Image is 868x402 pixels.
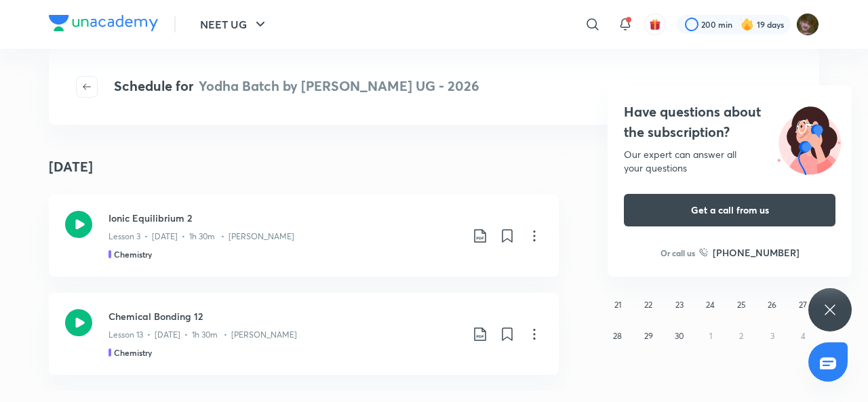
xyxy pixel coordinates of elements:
button: September 23, 2025 [669,294,690,316]
abbr: September 30, 2025 [675,331,684,341]
h3: Chemical Bonding 12 [108,309,461,323]
abbr: September 24, 2025 [706,300,715,310]
a: Chemical Bonding 12Lesson 13 • [DATE] • 1h 30m • [PERSON_NAME]Chemistry [49,293,559,375]
img: avatar [649,18,661,31]
div: Our expert can answer all your questions [624,148,835,175]
h4: Schedule for [114,76,479,98]
h3: Ionic Equilibrium 2 [108,211,461,225]
button: September 24, 2025 [700,294,722,316]
abbr: September 23, 2025 [675,300,684,310]
img: ttu_illustration_new.svg [766,102,852,175]
abbr: September 26, 2025 [768,300,776,310]
h5: Chemistry [114,346,152,359]
button: September 28, 2025 [607,325,629,347]
button: September 21, 2025 [607,294,629,316]
button: Get a call from us [624,194,835,226]
button: September 26, 2025 [762,294,783,316]
img: streak [741,18,754,31]
span: Yodha Batch by [PERSON_NAME] UG - 2026 [199,77,479,95]
h4: [DATE] [49,157,93,177]
img: Love attri [796,13,819,36]
button: September 14, 2025 [607,263,629,285]
button: September 27, 2025 [792,294,814,316]
abbr: September 21, 2025 [614,300,621,310]
button: September 7, 2025 [607,233,629,254]
a: [PHONE_NUMBER] [699,245,800,260]
h5: Chemistry [114,248,152,260]
abbr: September 22, 2025 [644,300,652,310]
button: avatar [644,14,666,35]
button: September 22, 2025 [637,294,659,316]
img: Company Logo [49,15,158,31]
button: NEET UG [192,11,277,38]
abbr: September 29, 2025 [644,331,653,341]
a: Ionic Equilibrium 2Lesson 3 • [DATE] • 1h 30m • [PERSON_NAME]Chemistry [49,195,559,277]
p: Lesson 3 • [DATE] • 1h 30m • [PERSON_NAME] [108,230,294,243]
h6: [PHONE_NUMBER] [713,245,800,260]
abbr: September 28, 2025 [613,331,622,341]
p: Or call us [660,247,695,259]
abbr: September 25, 2025 [737,300,746,310]
button: September 25, 2025 [730,294,752,316]
a: Company Logo [49,15,158,35]
button: September 29, 2025 [637,325,659,347]
button: September 30, 2025 [669,325,690,347]
abbr: September 27, 2025 [799,300,807,310]
h4: Have questions about the subscription? [624,102,835,142]
p: Lesson 13 • [DATE] • 1h 30m • [PERSON_NAME] [108,329,297,341]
